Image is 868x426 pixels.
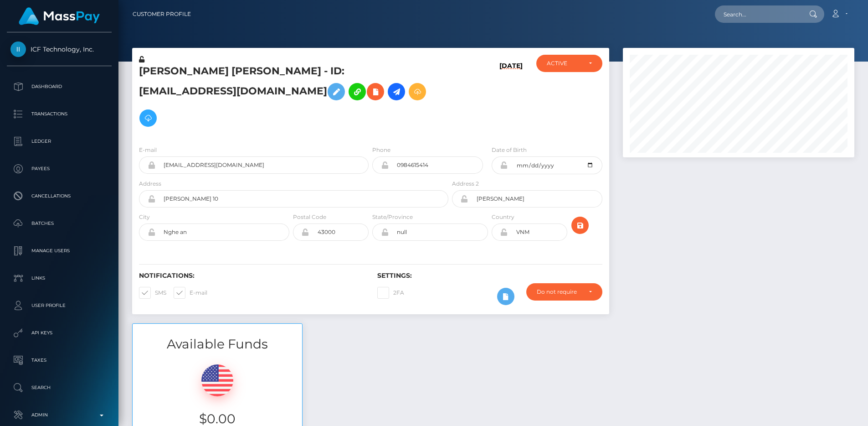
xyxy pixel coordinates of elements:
[133,5,191,24] a: Customer Profile
[133,335,302,353] h3: Available Funds
[10,381,108,395] p: Search
[7,185,112,208] a: Cancellations
[293,213,326,221] label: Postal Code
[715,5,801,23] input: Search...
[377,287,404,299] label: 2FA
[372,213,413,221] label: State/Province
[139,180,161,188] label: Address
[536,55,602,72] button: ACTIVE
[492,213,514,221] label: Country
[10,326,108,340] p: API Keys
[377,272,602,280] h6: Settings:
[10,189,108,203] p: Cancellations
[7,103,112,125] a: Transactions
[10,80,108,94] p: Dashboard
[7,75,112,98] a: Dashboard
[452,180,479,188] label: Address 2
[537,288,581,296] div: Do not require
[139,146,157,154] label: E-mail
[492,146,527,154] label: Date of Birth
[7,322,112,344] a: API Keys
[174,287,207,299] label: E-mail
[7,212,112,235] a: Batches
[139,64,443,131] h5: [PERSON_NAME] [PERSON_NAME] - ID: [EMAIL_ADDRESS][DOMAIN_NAME]
[7,267,112,290] a: Links
[499,62,523,135] h6: [DATE]
[139,287,166,299] label: SMS
[7,45,112,53] span: ICF Technology, Inc.
[10,217,108,230] p: Batches
[10,42,26,57] img: ICF Technology, Inc.
[201,364,233,396] img: USD.png
[526,283,602,301] button: Do not require
[139,213,150,221] label: City
[10,408,108,422] p: Admin
[10,244,108,258] p: Manage Users
[10,271,108,285] p: Links
[10,162,108,176] p: Payees
[139,272,364,280] h6: Notifications:
[7,239,112,262] a: Manage Users
[10,299,108,312] p: User Profile
[10,107,108,121] p: Transactions
[10,135,108,148] p: Ledger
[372,146,390,154] label: Phone
[7,294,112,317] a: User Profile
[547,60,581,67] div: ACTIVE
[7,349,112,372] a: Taxes
[388,83,405,100] a: Initiate Payout
[19,7,100,25] img: MassPay Logo
[7,376,112,399] a: Search
[10,353,108,367] p: Taxes
[7,130,112,153] a: Ledger
[7,157,112,180] a: Payees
